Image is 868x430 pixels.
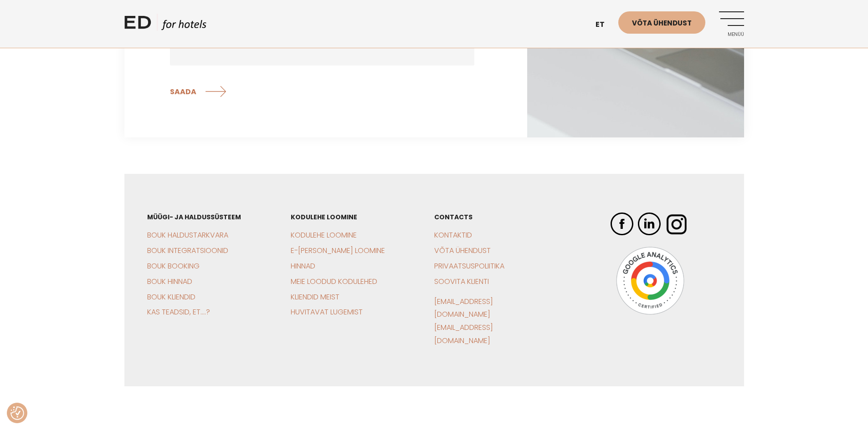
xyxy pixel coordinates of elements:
[638,212,661,235] img: ED Hotels LinkedIn
[124,400,744,424] iframe: Customer reviews powered by Trustpilot
[291,276,377,287] a: Meie loodud kodulehed
[618,11,705,34] a: Võta ühendust
[291,212,402,222] h3: Kodulehe loomine
[147,292,195,302] a: BOUK Kliendid
[434,245,491,256] a: Võta ühendust
[147,276,192,287] a: BOUK Hinnad
[147,307,210,317] a: Kas teadsid, et….?
[434,296,493,320] a: [EMAIL_ADDRESS][DOMAIN_NAME]
[434,230,472,240] a: Kontaktid
[291,245,385,256] a: E-[PERSON_NAME] loomine
[665,212,688,235] img: ED Hotels Instagram
[147,245,228,256] a: BOUK Integratsioonid
[434,212,546,222] h3: CONTACTS
[291,307,363,317] a: Huvitavat lugemist
[719,32,744,37] span: Menüü
[434,322,493,346] a: [EMAIL_ADDRESS][DOMAIN_NAME]
[10,406,24,420] img: Revisit consent button
[291,261,315,271] a: Hinnad
[591,14,618,36] a: et
[434,261,504,271] a: Privaatsuspoliitika
[719,11,744,36] a: Menüü
[291,230,357,240] a: Kodulehe loomine
[611,212,633,235] img: ED Hotels Facebook
[124,14,206,36] a: ED HOTELS
[616,247,684,315] img: Google Analytics Badge
[170,80,228,103] input: SAADA
[147,230,228,240] a: BOUK Haldustarkvara
[147,212,259,222] h3: Müügi- ja haldussüsteem
[291,292,339,302] a: Kliendid meist
[147,261,200,271] a: BOUK Booking
[10,406,24,420] button: Nõusolekueelistused
[434,276,489,287] a: Soovita klienti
